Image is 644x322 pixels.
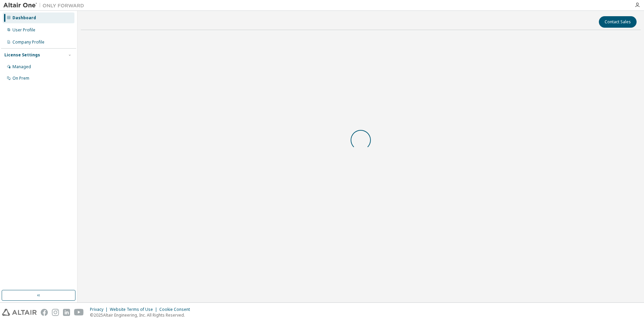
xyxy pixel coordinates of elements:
img: instagram.svg [52,309,59,316]
div: License Settings [4,52,40,58]
img: altair_logo.svg [2,309,37,316]
img: linkedin.svg [63,309,70,316]
button: Contact Sales [599,16,637,28]
div: Website Terms of Use [110,307,159,312]
p: © 2025 Altair Engineering, Inc. All Rights Reserved. [90,312,194,318]
div: User Profile [12,27,35,33]
div: Privacy [90,307,110,312]
div: Company Profile [12,39,44,45]
img: Altair One [3,2,88,9]
img: facebook.svg [41,309,48,316]
div: On Prem [12,76,29,81]
div: Managed [12,64,31,70]
div: Cookie Consent [159,307,194,312]
div: Dashboard [12,15,36,21]
img: youtube.svg [74,309,84,316]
